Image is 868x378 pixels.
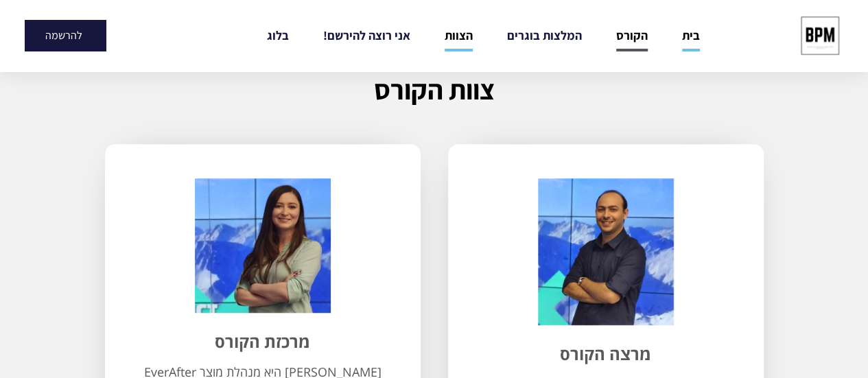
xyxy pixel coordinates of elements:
b: צוות הקורס [374,71,495,107]
nav: Menu [206,20,760,51]
span: להרשמה [45,30,82,41]
a: בלוג [267,20,289,51]
a: המלצות בוגרים [507,20,582,51]
b: מרצה הקורס [560,342,651,365]
a: הצוות [445,20,473,51]
a: להרשמה [25,20,106,51]
b: מרכזת הקורס [215,330,310,353]
img: cropped-bpm-logo-1.jpeg [795,10,845,61]
a: הקורס [616,20,648,51]
a: בית [682,20,700,51]
a: אני רוצה להירשם! [323,20,410,51]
